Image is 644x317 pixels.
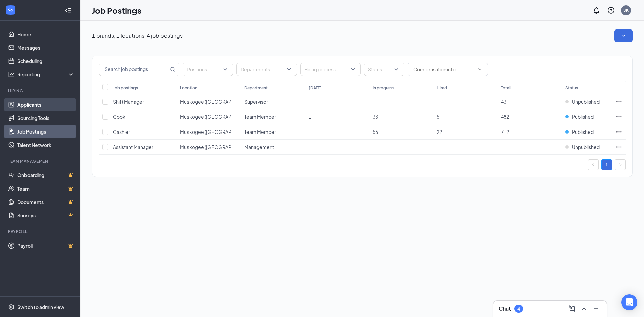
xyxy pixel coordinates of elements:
[601,159,612,170] li: 1
[373,114,378,120] span: 33
[17,71,75,78] div: Reporting
[602,160,612,170] a: 1
[113,114,125,120] span: Cook
[8,71,15,78] svg: Analysis
[241,94,305,109] td: Supervisor
[65,7,71,14] svg: Collapse
[177,124,241,140] td: Muskogee (OK)
[17,209,75,222] a: SurveysCrown
[615,144,622,150] svg: Ellipses
[615,128,622,135] svg: Ellipses
[17,98,75,111] a: Applicants
[17,111,75,125] a: Sourcing Tools
[592,6,600,14] svg: Notifications
[572,128,594,135] span: Published
[113,99,144,105] span: Shift Manager
[501,114,509,120] span: 482
[244,114,276,120] span: Team Member
[580,305,588,313] svg: ChevronUp
[17,182,75,195] a: TeamCrown
[180,144,256,150] span: Muskogee ([GEOGRAPHIC_DATA])
[92,5,141,16] h1: Job Postings
[17,125,75,138] a: Job Postings
[572,144,600,150] span: Unpublished
[517,306,520,312] div: 4
[607,6,615,14] svg: QuestionInfo
[615,159,626,170] li: Next Page
[244,129,276,135] span: Team Member
[7,7,14,13] svg: WorkstreamLogo
[244,85,268,91] div: Department
[177,140,241,155] td: Muskogee (OK)
[177,109,241,124] td: Muskogee (OK)
[592,305,600,313] svg: Minimize
[8,304,15,310] svg: Settings
[588,159,599,170] button: left
[180,114,256,120] span: Muskogee ([GEOGRAPHIC_DATA])
[309,114,311,120] span: 1
[17,41,75,54] a: Messages
[180,99,256,105] span: Muskogee ([GEOGRAPHIC_DATA])
[499,305,511,312] h3: Chat
[244,99,268,105] span: Supervisor
[99,63,169,76] input: Search job postings
[17,239,75,252] a: PayrollCrown
[8,229,73,234] div: Payroll
[92,32,183,39] p: 1 brands, 1 locations, 4 job postings
[501,99,506,105] span: 43
[17,195,75,209] a: DocumentsCrown
[177,94,241,109] td: Muskogee (OK)
[8,158,73,164] div: Team Management
[437,129,442,135] span: 22
[591,163,595,167] span: left
[567,303,577,314] button: ComposeMessage
[180,85,197,91] div: Location
[615,159,626,170] button: right
[241,140,305,155] td: Management
[170,67,175,72] svg: MagnifyingGlass
[413,66,474,73] input: Compensation info
[579,303,589,314] button: ChevronUp
[113,85,138,91] div: Job postings
[498,81,562,94] th: Total
[17,304,64,310] div: Switch to admin view
[373,129,378,135] span: 56
[17,138,75,152] a: Talent Network
[501,129,509,135] span: 712
[17,28,75,41] a: Home
[113,129,130,135] span: Cashier
[433,81,497,94] th: Hired
[113,144,153,150] span: Assistant Manager
[572,98,600,105] span: Unpublished
[621,294,637,310] div: Open Intercom Messenger
[615,98,622,105] svg: Ellipses
[241,109,305,124] td: Team Member
[369,81,433,94] th: In progress
[618,163,622,167] span: right
[572,113,594,120] span: Published
[180,129,256,135] span: Muskogee ([GEOGRAPHIC_DATA])
[241,124,305,140] td: Team Member
[562,81,612,94] th: Status
[623,7,629,13] div: SK
[620,32,627,39] svg: SmallChevronDown
[8,88,73,94] div: Hiring
[588,159,599,170] li: Previous Page
[17,54,75,68] a: Scheduling
[305,81,369,94] th: [DATE]
[614,29,633,42] button: SmallChevronDown
[615,113,622,120] svg: Ellipses
[437,114,439,120] span: 5
[17,168,75,182] a: OnboardingCrown
[244,144,274,150] span: Management
[591,303,601,314] button: Minimize
[568,305,576,313] svg: ComposeMessage
[477,67,482,72] svg: ChevronDown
